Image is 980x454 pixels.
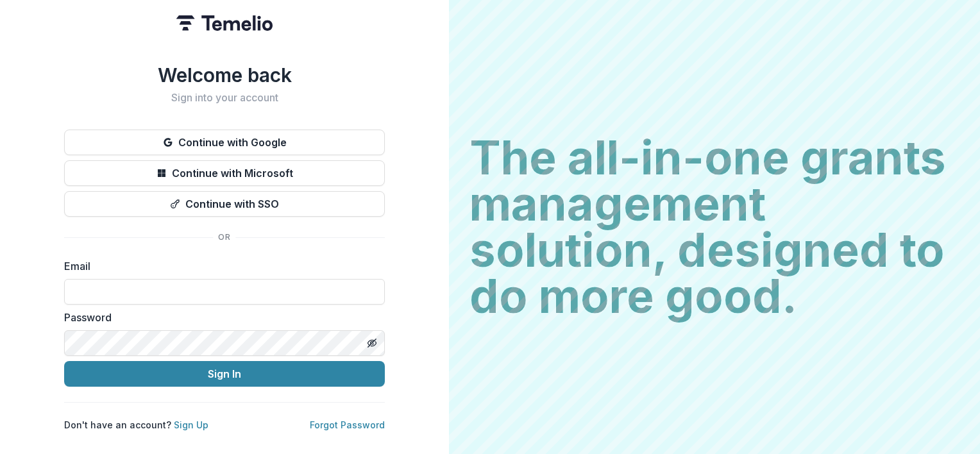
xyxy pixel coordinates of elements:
img: Temelio [176,15,273,31]
h1: Welcome back [64,63,385,87]
button: Continue with Microsoft [64,160,385,186]
a: Forgot Password [310,419,385,430]
label: Password [64,310,377,325]
button: Toggle password visibility [362,333,382,353]
button: Continue with Google [64,130,385,155]
h2: Sign into your account [64,92,385,104]
a: Sign Up [174,419,208,430]
button: Continue with SSO [64,191,385,217]
label: Email [64,258,377,274]
button: Sign In [64,361,385,387]
p: Don't have an account? [64,418,208,432]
